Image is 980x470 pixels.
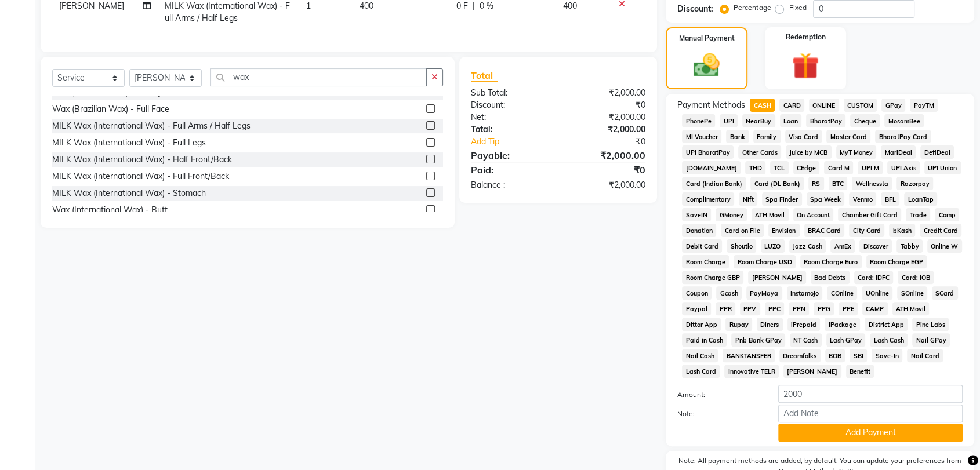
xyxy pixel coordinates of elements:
[574,136,654,148] div: ₹0
[783,365,841,378] span: [PERSON_NAME]
[920,145,954,159] span: DefiDeal
[881,99,905,112] span: GPay
[462,87,558,99] div: Sub Total:
[912,318,949,331] span: Pine Labs
[682,302,711,315] span: Paypal
[846,365,874,378] span: Benefit
[858,161,883,174] span: UPI M
[800,255,862,268] span: Room Charge Euro
[849,192,876,206] span: Venmo
[780,114,802,127] span: Loan
[738,145,781,159] span: Other Cards
[558,111,655,123] div: ₹2,000.00
[682,208,711,221] span: SaveIN
[790,333,822,347] span: NT Cash
[824,161,853,174] span: Card M
[884,114,924,127] span: MosamBee
[789,239,826,253] span: Jazz Cash
[679,33,735,43] label: Manual Payment
[471,70,498,82] span: Total
[907,349,943,362] span: Nail Card
[682,161,741,174] span: [DOMAIN_NAME]
[462,99,558,111] div: Discount:
[849,224,884,237] span: City Card
[793,208,834,221] span: On Account
[875,130,931,143] span: BharatPay Card
[359,1,373,11] span: 400
[563,1,577,11] span: 400
[839,302,858,315] span: PPE
[682,177,746,190] span: Card (Indian Bank)
[897,286,927,300] span: SOnline
[669,389,770,400] label: Amount:
[748,271,806,284] span: [PERSON_NAME]
[52,137,206,149] div: MILK Wax (International Wax) - Full Legs
[558,163,655,177] div: ₹0
[852,177,892,190] span: Wellnessta
[826,130,870,143] span: Master Card
[762,192,802,206] span: Spa Finder
[558,99,655,111] div: ₹0
[725,318,752,331] span: Rupay
[682,349,718,362] span: Nail Cash
[807,192,845,206] span: Spa Week
[786,145,832,159] span: Juice by MCB
[912,333,950,347] span: Nail GPay
[761,239,785,253] span: LUZO
[808,177,824,190] span: RS
[682,239,722,253] span: Debit Card
[682,365,720,378] span: Lash Card
[854,271,894,284] span: Card: IDFC
[896,239,923,253] span: Tabby
[778,405,963,422] input: Add Note
[682,130,721,143] span: MI Voucher
[753,130,781,143] span: Family
[789,2,806,13] label: Fixed
[677,3,713,15] div: Discount:
[752,208,789,221] span: ATH Movil
[904,192,937,206] span: LoanTap
[682,271,743,284] span: Room Charge GBP
[716,208,747,221] span: GMoney
[768,224,800,237] span: Envision
[724,365,779,378] span: Innovative TELR
[872,349,902,362] span: Save-In
[862,302,888,315] span: CAMP
[881,192,899,206] span: BFL
[844,99,877,112] span: CUSTOM
[734,255,796,268] span: Room Charge USD
[558,87,655,99] div: ₹2,000.00
[927,239,962,253] span: Online W
[906,208,930,221] span: Trade
[910,99,938,112] span: PayTM
[727,239,756,253] span: Shoutlo
[811,271,850,284] span: Bad Debts
[682,333,727,347] span: Paid in Cash
[785,130,822,143] span: Visa Card
[721,224,764,237] span: Card on File
[734,2,771,13] label: Percentage
[825,349,845,362] span: BOB
[52,187,206,199] div: MILK Wax (International Wax) - Stomach
[59,1,124,11] span: [PERSON_NAME]
[52,120,251,132] div: MILK Wax (International Wax) - Full Arms / Half Legs
[723,349,775,362] span: BANKTANSFER
[52,103,169,115] div: Wax (Brazilian Wax) - Full Face
[682,145,734,159] span: UPI BharatPay
[865,318,908,331] span: District App
[716,302,735,315] span: PPR
[750,99,775,112] span: CASH
[757,318,783,331] span: Diners
[889,224,915,237] span: bKash
[462,136,574,148] a: Add Tip
[935,208,959,221] span: Comp
[804,224,845,237] span: BRAC Card
[787,286,823,300] span: Instamojo
[731,333,785,347] span: Pnb Bank GPay
[793,161,820,174] span: CEdge
[462,111,558,123] div: Net:
[870,333,908,347] span: Lash Cash
[669,409,770,419] label: Note:
[682,114,715,127] span: PhonePe
[838,208,901,221] span: Chamber Gift Card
